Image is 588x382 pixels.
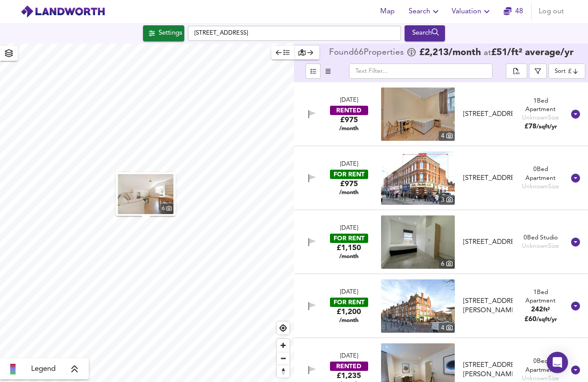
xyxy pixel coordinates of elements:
div: [DATE] [340,96,358,105]
div: 3 [439,195,455,205]
span: £ 78 [524,123,557,130]
span: 242 [531,306,543,313]
span: Valuation [452,5,492,18]
span: Reset bearing to north [277,365,290,378]
span: /sqft/yr [536,124,557,130]
div: [STREET_ADDRESS] [463,174,513,183]
div: RENTED [330,106,368,115]
div: Run Your Search [405,25,445,41]
div: FOR RENT [330,170,368,179]
div: 0 Bed Studio [522,234,559,242]
button: Log out [535,3,568,20]
img: logo [20,5,105,18]
div: Sort [548,64,585,79]
img: property thumbnail [118,174,174,214]
div: split button [506,64,527,79]
span: Search [409,5,441,18]
button: Zoom in [277,339,290,352]
div: Unknown Size [522,183,559,191]
div: Sort [555,67,566,76]
div: £1,200 [337,307,361,324]
div: [DATE] [340,224,358,233]
div: [STREET_ADDRESS][PERSON_NAME] [463,297,513,316]
img: property thumbnail [381,88,455,141]
button: Search [405,3,445,20]
div: [STREET_ADDRESS] [463,238,513,247]
button: 48 [499,3,528,20]
div: Unknown Size [522,114,559,122]
button: Zoom out [277,352,290,365]
svg: Show Details [570,237,581,247]
a: property thumbnail 6 [381,215,455,269]
div: Settings [159,28,182,39]
span: /month [339,125,358,132]
a: property thumbnail 4 [381,88,455,141]
div: 4 [439,323,455,333]
div: Found 66 Propert ies [329,48,406,57]
div: £975 [339,179,358,196]
a: property thumbnail 4 [381,279,455,333]
div: Click to configure Search Settings [143,25,184,41]
div: 0 Bed Apartment [520,357,561,374]
button: Find my location [277,322,290,334]
div: 0 Bed Apartment [520,165,561,183]
div: [DATE] [340,288,358,297]
svg: Show Details [570,109,581,119]
span: Map [377,5,398,18]
span: at [484,49,491,57]
svg: Show Details [570,365,581,375]
span: /month [339,189,358,196]
div: [DATE]FOR RENT£1,200 /monthproperty thumbnail 4 [STREET_ADDRESS][PERSON_NAME]1Bed Apartment242ft²... [294,274,588,338]
span: ft² [543,307,550,313]
div: FOR RENT [330,234,368,243]
div: [DATE]RENTED£975 /monthproperty thumbnail 4 [STREET_ADDRESS]1Bed ApartmentUnknownSize£78/sqft/yr [294,82,588,146]
img: property thumbnail [381,279,455,333]
img: property thumbnail [381,215,455,269]
a: property thumbnail 3 [381,151,455,205]
span: /month [339,253,358,260]
div: [DATE]FOR RENT£1,150 /monthproperty thumbnail 6 [STREET_ADDRESS]0Bed StudioUnknownSize [294,210,588,274]
svg: Show Details [570,301,581,311]
div: [DATE]FOR RENT£975 /monthproperty thumbnail 3 [STREET_ADDRESS]0Bed ApartmentUnknownSize [294,146,588,210]
span: /sqft/yr [536,317,557,322]
button: Search [405,25,445,41]
div: Unknown Size [522,242,559,251]
div: Hetley Road, Shepherds Bush, W12 8BA [460,361,516,380]
input: Text Filter... [349,64,493,79]
input: Enter a location... [188,26,401,41]
button: Valuation [448,3,496,20]
div: £1,150 [337,243,361,260]
div: [DATE] [340,160,358,169]
div: Open Intercom Messenger [547,352,568,373]
div: [STREET_ADDRESS][PERSON_NAME] [463,361,513,380]
div: 6 [160,204,174,214]
div: 4 [439,131,455,141]
a: property thumbnail 6 [118,174,174,214]
span: Log out [539,5,564,18]
div: £975 [339,115,358,132]
button: Settings [143,25,184,41]
a: 48 [504,5,523,18]
span: /month [339,317,358,324]
div: Search [407,28,443,39]
span: £ 51 / ft² average /yr [491,48,574,57]
span: £ 2,213 /month [419,48,481,57]
span: Zoom out [277,352,290,365]
div: RENTED [330,362,368,371]
button: property thumbnail 6 [116,172,176,216]
button: Reset bearing to north [277,365,290,378]
span: Legend [31,364,56,374]
img: property thumbnail [381,151,455,205]
div: [STREET_ADDRESS] [463,110,513,119]
span: £ 60 [524,316,557,323]
div: FOR RENT [330,298,368,307]
div: 1 Bed Apartment [520,97,561,114]
div: [DATE] [340,352,358,361]
div: 6 [439,259,455,269]
button: Map [373,3,401,20]
svg: Show Details [570,173,581,183]
div: 1 Bed Apartment [520,288,561,306]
